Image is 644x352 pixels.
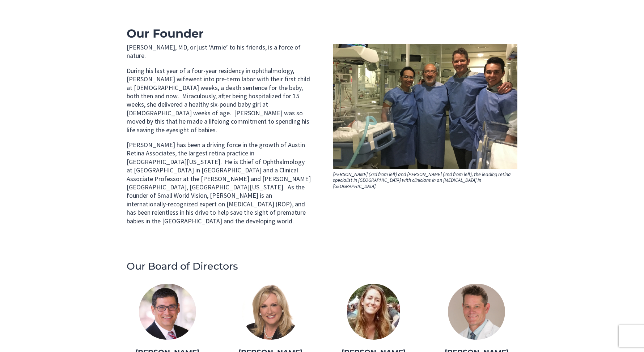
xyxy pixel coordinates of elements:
span: went into pre-term labor with their first child at [DEMOGRAPHIC_DATA] weeks, a death sentence for... [127,75,310,100]
h1: Our Founder [127,28,311,43]
p: During his last year of a four-year residency in ophthalmology, [PERSON_NAME] wife . Miraculously... [127,66,311,141]
span: [PERSON_NAME] (3rd from left) and [PERSON_NAME] (2nd from left), the leading retina specialist in... [333,171,511,190]
h2: Our Board of Directors [127,261,517,275]
p: [PERSON_NAME], MD, or just ‘Armie’ to his friends, is a force of nature. [127,43,311,66]
p: [PERSON_NAME] has been a driving force in the growth of Austin Retina Associates, the largest ret... [127,141,311,225]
